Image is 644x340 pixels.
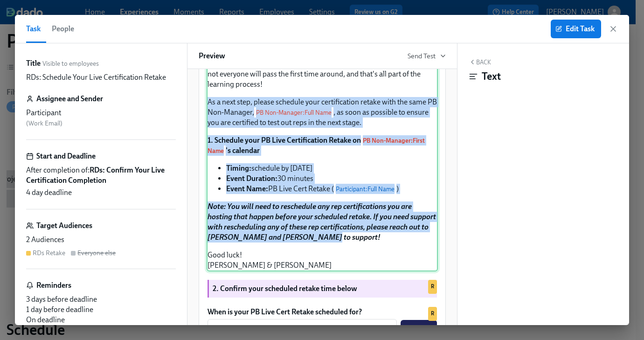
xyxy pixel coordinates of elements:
span: Visible to employees [42,59,99,68]
div: 2. Confirm your scheduled retake time belowR [207,279,438,298]
button: Back [469,58,491,66]
span: People [52,22,74,35]
h6: Start and Deadline [36,151,96,161]
div: Used by RDs Retake audience [428,280,437,294]
h6: Preview [199,51,225,61]
h4: Text [482,69,501,83]
div: Used by RDs Retake audience [428,307,437,321]
strong: RDs: Confirm Your Live Certification Completion [26,166,165,185]
button: Send Test [408,51,446,61]
p: RDs: Schedule Your Live Certification Retake [26,72,166,83]
h6: Reminders [36,280,71,291]
div: Everyone else [77,249,116,257]
h6: Target Audiences [36,221,92,231]
span: Edit Task [557,24,595,34]
span: After completion of: [26,165,176,186]
label: Title [26,58,41,69]
span: ( Work Email ) [26,119,62,127]
div: On deadline [26,315,176,325]
div: RDs Retake [33,249,65,257]
div: Participant [26,108,176,118]
button: Edit Task [551,20,601,38]
span: Task [26,22,41,35]
h6: Assignee and Sender [36,94,103,104]
div: 3 days before deadline [26,294,176,305]
div: HiParticipant:First Name! Thank you for your commitment to learning the Project Blueprint methodo... [207,9,438,271]
div: 2 Audiences [26,235,176,245]
span: 4 day deadline [26,187,72,198]
div: 1 day before deadline [26,305,176,315]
